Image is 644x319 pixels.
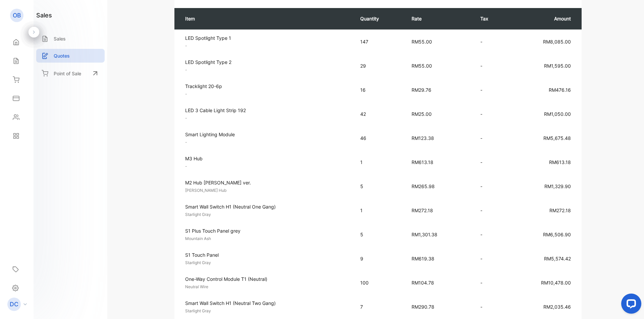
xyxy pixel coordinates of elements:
[36,49,105,63] a: Quotes
[480,159,501,166] p: -
[412,232,437,237] span: RM1,301.38
[13,11,21,20] p: OB
[543,232,571,237] span: RM6,506.90
[412,304,434,310] span: RM290.78
[185,212,353,218] p: Starlight Gray
[185,131,353,138] p: Smart Lighting Module
[10,300,18,309] p: DC
[515,15,571,22] p: Amount
[185,107,353,114] p: LED 3 Cable Light Strip 192
[543,39,571,45] span: RM8,085.00
[185,236,353,242] p: Mountain Ash
[480,110,501,117] p: -
[185,227,353,234] p: S1 Plus Touch Panel grey
[360,110,398,117] p: 42
[412,111,432,117] span: RM25.00
[36,11,52,20] h1: sales
[412,15,467,22] p: Rate
[360,86,398,93] p: 16
[185,251,353,258] p: S1 Touch Panel
[185,43,353,49] p: -
[412,135,434,141] span: RM123.38
[54,70,81,77] p: Point of Sale
[185,260,353,266] p: Starlight Gray
[480,38,501,45] p: -
[360,38,398,45] p: 147
[549,87,571,93] span: RM476.16
[185,308,353,314] p: Starlight Gray
[543,135,571,141] span: RM5,675.48
[549,208,571,213] span: RM272.18
[185,300,353,307] p: Smart Wall Switch H1 (Neutral Two Gang)
[480,279,501,286] p: -
[544,183,571,189] span: RM1,329.90
[480,183,501,190] p: -
[480,255,501,262] p: -
[549,159,571,165] span: RM613.18
[544,256,571,261] span: RM5,574.42
[480,135,501,142] p: -
[185,187,353,193] p: [PERSON_NAME] Hub
[54,35,66,42] p: Sales
[185,203,353,210] p: Smart Wall Switch H1 (Neutral One Gang)
[185,163,353,169] p: -
[185,34,353,42] p: LED Spotlight Type 1
[36,66,105,81] a: Point of Sale
[185,91,353,97] p: -
[360,303,398,310] p: 7
[412,280,434,286] span: RM104.78
[360,15,398,22] p: Quantity
[360,279,398,286] p: 100
[36,32,105,46] a: Sales
[412,256,434,261] span: RM619.38
[412,159,433,165] span: RM613.18
[54,52,70,59] p: Quotes
[360,255,398,262] p: 9
[185,284,353,290] p: Neutral Wire
[360,159,398,166] p: 1
[185,67,353,73] p: -
[412,87,431,93] span: RM29.76
[185,15,347,22] p: Item
[360,62,398,69] p: 29
[185,179,353,186] p: M2 Hub [PERSON_NAME] ver.
[480,231,501,238] p: -
[480,62,501,69] p: -
[185,115,353,121] p: -
[185,155,353,162] p: M3 Hub
[360,135,398,142] p: 46
[480,86,501,93] p: -
[543,304,571,310] span: RM2,035.46
[412,39,432,45] span: RM55.00
[544,111,571,117] span: RM1,050.00
[480,15,501,22] p: Tax
[185,83,353,90] p: Tracklight 20-6p
[541,280,571,286] span: RM10,478.00
[360,207,398,214] p: 1
[412,183,435,189] span: RM265.98
[412,63,432,69] span: RM55.00
[480,207,501,214] p: -
[544,63,571,69] span: RM1,595.00
[185,275,353,283] p: One-Way Control Module T1 (Neutral)
[360,231,398,238] p: 5
[616,291,644,319] iframe: LiveChat chat widget
[185,59,353,66] p: LED Spotlight Type 2
[480,303,501,310] p: -
[360,183,398,190] p: 5
[185,139,353,145] p: -
[412,208,433,213] span: RM272.18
